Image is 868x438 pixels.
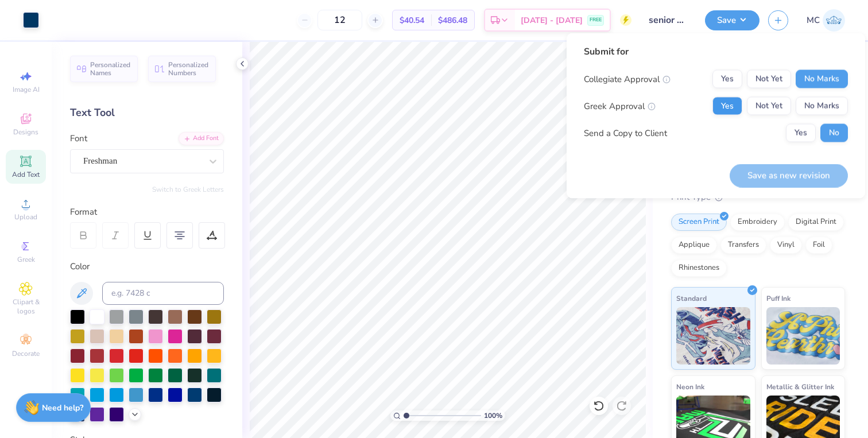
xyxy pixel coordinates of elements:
[766,292,790,304] span: Puff Ink
[90,61,131,77] span: Personalized Names
[796,70,848,88] button: No Marks
[766,307,840,365] img: Puff Ink
[6,297,46,316] span: Clipart & logos
[168,61,209,77] span: Personalized Numbers
[796,97,848,115] button: No Marks
[152,185,224,194] button: Switch to Greek Letters
[807,14,820,27] span: MC
[676,307,750,365] img: Standard
[584,99,656,113] div: Greek Approval
[788,214,844,231] div: Digital Print
[179,132,224,145] div: Add Font
[584,72,671,86] div: Collegiate Approval
[484,410,502,421] span: 100 %
[671,214,727,231] div: Screen Print
[676,292,707,304] span: Standard
[671,259,727,277] div: Rhinestones
[42,402,83,413] strong: Need help?
[730,214,785,231] div: Embroidery
[747,97,791,115] button: Not Yet
[671,237,717,254] div: Applique
[521,14,583,26] span: [DATE] - [DATE]
[12,349,40,358] span: Decorate
[13,85,40,94] span: Image AI
[70,105,224,121] div: Text Tool
[70,206,225,219] div: Format
[712,97,742,115] button: Yes
[13,127,38,137] span: Designs
[438,14,467,26] span: $486.48
[705,10,759,30] button: Save
[720,237,766,254] div: Transfers
[820,124,848,142] button: No
[400,14,424,26] span: $40.54
[823,9,845,32] img: Mary Caroline Kolar
[12,170,40,179] span: Add Text
[584,126,667,139] div: Send a Copy to Client
[102,282,224,305] input: e.g. 7428 c
[747,70,791,88] button: Not Yet
[770,237,802,254] div: Vinyl
[640,9,696,32] input: Untitled Design
[807,9,845,32] a: MC
[676,381,704,393] span: Neon Ink
[712,70,742,88] button: Yes
[17,255,35,264] span: Greek
[14,212,37,222] span: Upload
[590,16,602,24] span: FREE
[584,45,848,59] div: Submit for
[805,237,832,254] div: Foil
[317,10,362,30] input: – –
[70,132,87,145] label: Font
[766,381,834,393] span: Metallic & Glitter Ink
[786,124,816,142] button: Yes
[70,260,224,273] div: Color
